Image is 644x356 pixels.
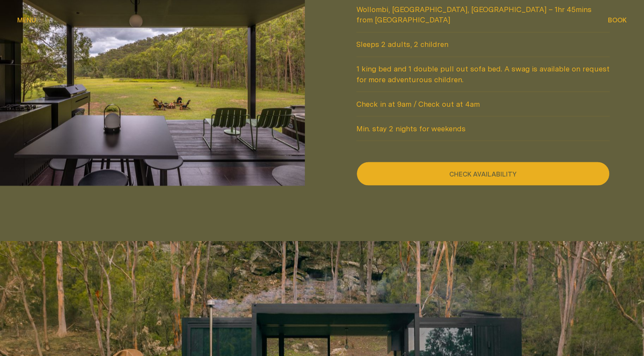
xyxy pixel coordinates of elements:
span: Check in at 9am / Check out at 4am [356,92,610,116]
span: Menu [17,17,36,23]
span: Sleeps 2 adults, 2 children [356,32,610,56]
span: Min. stay 2 nights for weekends [356,116,610,140]
span: 1 king bed and 1 double pull out sofa bed. A swag is available on request for more adventurous ch... [356,57,610,91]
button: show booking tray [608,15,627,26]
span: Book [608,17,627,23]
button: show menu [17,15,36,26]
button: check availability [356,161,610,186]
